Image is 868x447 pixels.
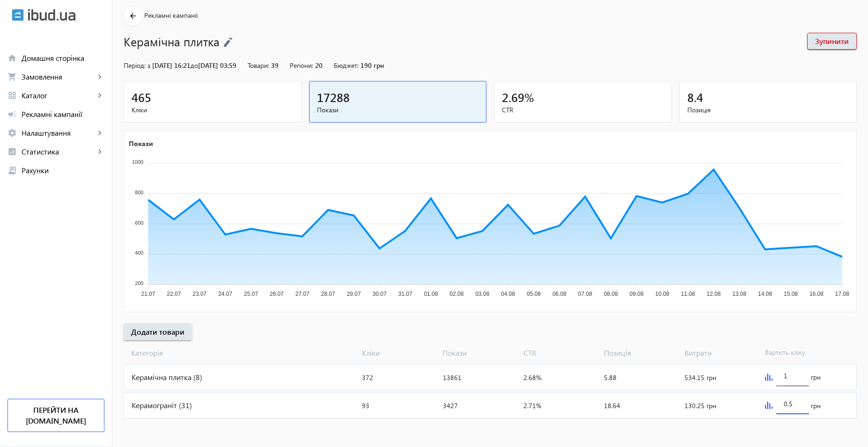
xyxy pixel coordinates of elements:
tspan: 29.07 [347,291,361,297]
div: Керамічна плитка (8) [124,365,358,390]
mat-icon: keyboard_arrow_right [95,147,104,156]
span: грн [811,373,821,382]
tspan: 05.08 [527,291,541,297]
span: 13861 [443,373,462,382]
span: Зупинити [815,36,849,46]
span: Вартість кліку [761,348,842,358]
mat-icon: arrow_back [127,10,139,22]
mat-icon: settings [7,128,17,138]
mat-icon: keyboard_arrow_right [95,128,104,138]
tspan: 08.08 [604,291,618,297]
tspan: 23.07 [192,291,206,297]
h1: Керамічна плитка [124,33,798,50]
span: Категорія [124,348,358,358]
mat-icon: shopping_cart [7,72,17,81]
tspan: 04.08 [501,291,515,297]
tspan: 03.08 [475,291,489,297]
span: 465 [132,89,151,105]
span: 20 [315,61,323,70]
span: % [524,89,534,105]
span: 190 грн [360,61,384,70]
tspan: 12.08 [706,291,721,297]
span: Бюджет: [334,61,359,70]
span: 39 [271,61,279,70]
span: 2.71% [523,401,541,410]
tspan: 400 [135,250,143,256]
span: Покази [439,348,519,358]
span: 372 [362,373,373,382]
tspan: 10.08 [655,291,669,297]
tspan: 28.07 [321,291,335,297]
mat-icon: grid_view [7,91,17,100]
span: грн [811,401,821,410]
span: CTR [502,105,664,115]
img: graph.svg [765,374,772,381]
span: Статистика [22,147,95,156]
span: Налаштування [22,128,95,138]
tspan: 31.07 [398,291,412,297]
tspan: 21.07 [141,291,155,297]
tspan: 15.08 [784,291,798,297]
span: Рекламні кампанії [144,11,198,20]
tspan: 01.08 [424,291,438,297]
tspan: 30.07 [373,291,387,297]
tspan: 17.08 [835,291,849,297]
span: 2.68% [523,373,541,382]
mat-icon: receipt_long [7,166,17,175]
mat-icon: analytics [7,147,17,156]
span: CTR [520,348,600,358]
mat-icon: keyboard_arrow_right [95,91,104,100]
span: Товари: [248,61,269,70]
span: Рахунки [22,166,104,175]
span: Позиція [600,348,681,358]
a: Перейти на [DOMAIN_NAME] [7,399,104,432]
span: [DATE] 16:21 [DATE] 03:59 [152,61,236,70]
img: ibud_text.svg [28,9,75,21]
span: Домашня сторінка [22,53,104,63]
span: Витрати [681,348,761,358]
tspan: 11.08 [681,291,695,297]
button: Зупинити [807,33,857,50]
tspan: 22.07 [167,291,181,297]
tspan: 800 [135,190,143,195]
tspan: 24.07 [218,291,232,297]
button: Додати товари [124,323,192,340]
span: до [191,61,198,70]
span: Замовлення [22,72,95,81]
span: 8.4 [687,89,703,105]
span: 5.88 [604,373,617,382]
tspan: 14.08 [758,291,772,297]
tspan: 02.08 [449,291,463,297]
span: 93 [362,401,369,410]
span: 2.69 [502,89,524,105]
mat-icon: keyboard_arrow_right [95,72,104,81]
tspan: 07.08 [578,291,592,297]
img: graph.svg [765,402,772,409]
span: Рекламні кампанії [22,110,104,119]
tspan: 200 [135,280,143,286]
tspan: 16.08 [809,291,824,297]
text: Покази [129,139,153,147]
tspan: 27.07 [295,291,309,297]
tspan: 25.07 [244,291,258,297]
tspan: 09.08 [630,291,644,297]
tspan: 26.07 [270,291,284,297]
span: 534.15 грн [684,373,716,382]
img: ibud.svg [12,9,24,21]
span: Кліки [358,348,439,358]
span: 18.64 [604,401,620,410]
tspan: 13.08 [732,291,746,297]
span: Каталог [22,91,95,100]
span: Додати товари [131,327,184,337]
tspan: 06.08 [552,291,566,297]
span: 17288 [317,89,350,105]
span: Кліки [132,105,294,115]
span: 3427 [443,401,458,410]
tspan: 600 [135,220,143,226]
mat-icon: campaign [7,110,17,119]
tspan: 1000 [132,159,143,165]
mat-icon: home [7,53,17,63]
span: 130.25 грн [684,401,716,410]
span: Регіони: [290,61,313,70]
span: Покази [317,105,479,115]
